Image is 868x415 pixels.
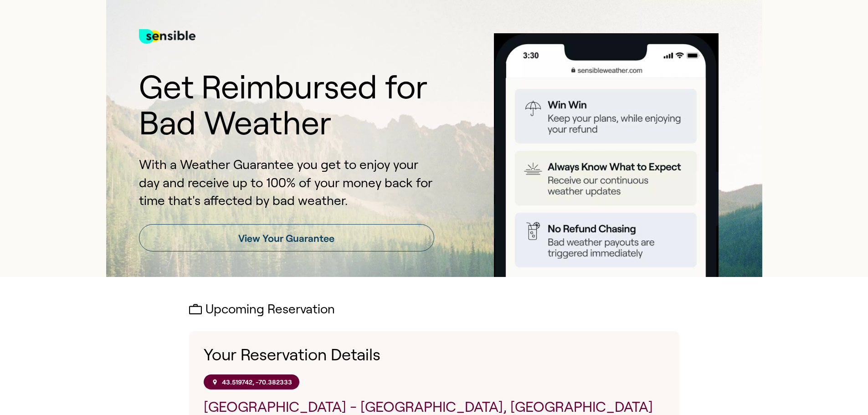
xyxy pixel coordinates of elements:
[139,156,434,210] p: With a Weather Guarantee you get to enjoy your day and receive up to 100% of your money back for ...
[204,346,665,364] h1: Your Reservation Details
[189,302,679,317] h2: Upcoming Reservation
[139,69,434,141] h1: Get Reimbursed for Bad Weather
[139,18,195,55] img: test for bg
[222,378,292,386] p: 43.519742, -70.382333
[483,33,729,277] img: Product box
[139,224,434,251] a: View Your Guarantee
